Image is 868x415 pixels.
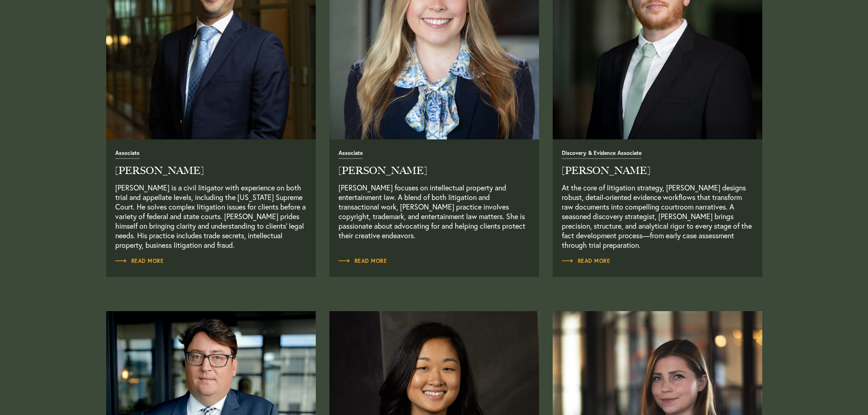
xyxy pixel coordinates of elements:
a: Read Full Bio [115,256,164,266]
h2: [PERSON_NAME] [339,166,530,176]
span: Read More [339,258,387,264]
a: Read Full Bio [562,256,611,266]
p: [PERSON_NAME] focuses on intellectual property and entertainment law. A blend of both litigation ... [339,183,530,250]
a: Read Full Bio [115,149,307,250]
h2: [PERSON_NAME] [115,166,307,176]
span: Read More [115,258,164,264]
a: Read Full Bio [562,149,753,250]
a: Read Full Bio [339,256,387,266]
a: Read Full Bio [339,149,530,250]
span: Discovery & Evidence Associate [562,150,642,159]
span: Read More [562,258,611,264]
span: Associate [339,150,363,159]
h2: [PERSON_NAME] [562,166,753,176]
p: At the core of litigation strategy, [PERSON_NAME] designs robust, detail-oriented evidence workfl... [562,183,753,250]
span: Associate [115,150,139,159]
p: [PERSON_NAME] is a civil litigator with experience on both trial and appellate levels, including ... [115,183,307,250]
